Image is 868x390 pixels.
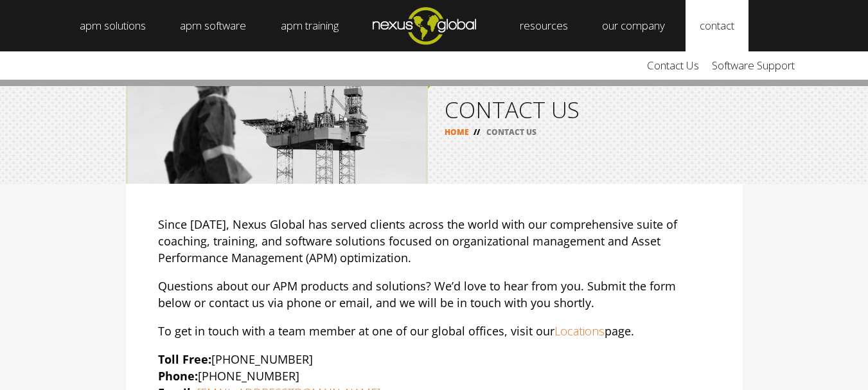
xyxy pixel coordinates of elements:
[158,351,211,367] strong: Toll Free:
[469,127,484,137] span: //
[445,98,726,121] h1: CONTACT US
[158,368,198,384] strong: Phone:
[445,127,469,137] a: HOME
[554,323,605,339] a: Locations
[158,216,711,266] p: Since [DATE], Nexus Global has served clients across the world with our comprehensive suite of co...
[641,51,705,80] a: Contact Us
[158,278,711,311] p: Questions about our APM products and solutions? We’d love to hear from you. Submit the form below...
[705,51,801,80] a: Software Support
[158,323,711,339] p: To get in touch with a team member at one of our global offices, visit our page.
